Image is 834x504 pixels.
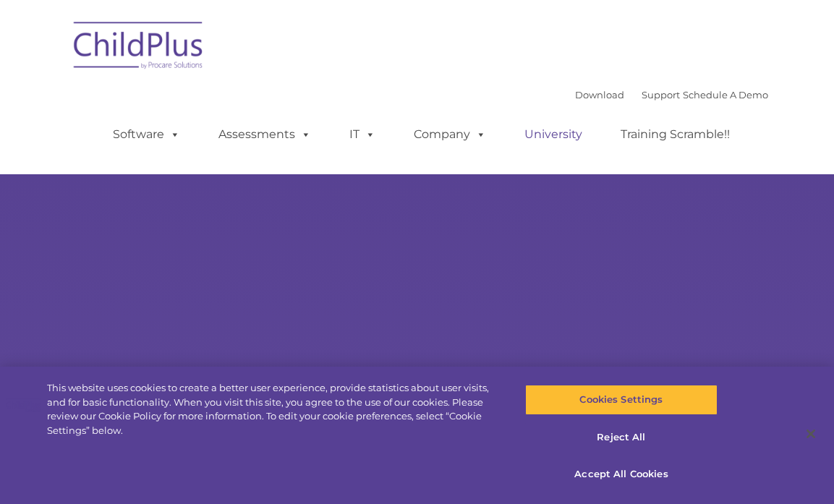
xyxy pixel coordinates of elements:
a: University [510,120,597,149]
font: | [575,89,768,101]
a: Assessments [204,120,325,149]
button: Reject All [525,422,717,453]
button: Close [795,418,827,450]
a: Company [399,120,501,149]
a: IT [335,120,390,149]
button: Cookies Settings [525,385,717,415]
div: This website uses cookies to create a better user experience, provide statistics about user visit... [47,381,501,437]
img: ChildPlus by Procare Solutions [67,12,211,84]
a: Training Scramble!! [606,120,744,149]
a: Support [642,89,680,101]
a: Software [98,120,195,149]
a: Download [575,89,624,101]
a: Schedule A Demo [683,89,768,101]
button: Accept All Cookies [525,459,717,490]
